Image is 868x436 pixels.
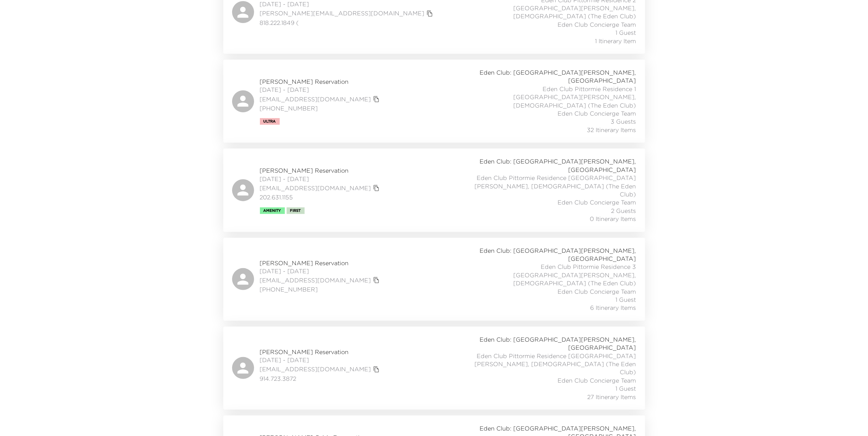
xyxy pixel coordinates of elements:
span: 1 Guest [616,29,636,37]
span: First [290,208,301,213]
span: 914.723.3872 [260,375,381,383]
a: [PERSON_NAME] Reservation[DATE] - [DATE][EMAIL_ADDRESS][DOMAIN_NAME]copy primary member email202.... [223,149,645,232]
span: [DATE] - [DATE] [260,356,381,364]
a: [EMAIL_ADDRESS][DOMAIN_NAME] [260,95,371,103]
span: 6 Itinerary Items [591,304,636,312]
span: 1 Guest [616,384,636,392]
span: 1 Itinerary Item [595,37,636,45]
a: [PERSON_NAME] Reservation[DATE] - [DATE][EMAIL_ADDRESS][DOMAIN_NAME]copy primary member email[PHO... [223,60,645,143]
span: 3 Guests [611,117,636,125]
span: Eden Club: [GEOGRAPHIC_DATA][PERSON_NAME], [GEOGRAPHIC_DATA] [474,247,636,263]
span: Eden Club: [GEOGRAPHIC_DATA][PERSON_NAME], [GEOGRAPHIC_DATA] [474,157,636,174]
span: [PERSON_NAME] Reservation [260,166,381,174]
span: 202.631.1155 [260,193,381,201]
a: [PERSON_NAME][EMAIL_ADDRESS][DOMAIN_NAME] [260,9,425,17]
button: copy primary member email [371,94,381,104]
span: Amenity [264,208,281,213]
span: [DATE] - [DATE] [260,175,381,183]
span: Eden Club Concierge Team [558,376,636,384]
span: [PHONE_NUMBER] [260,104,381,112]
span: Eden Club Concierge Team [558,198,636,206]
span: 2 Guests [611,207,636,215]
span: Eden Club: [GEOGRAPHIC_DATA][PERSON_NAME], [GEOGRAPHIC_DATA] [474,335,636,352]
a: [PERSON_NAME] Reservation[DATE] - [DATE][EMAIL_ADDRESS][DOMAIN_NAME]copy primary member email914.... [223,327,645,410]
span: 32 Itinerary Items [587,126,636,134]
span: [DATE] - [DATE] [260,267,381,275]
button: copy primary member email [371,275,381,285]
a: [EMAIL_ADDRESS][DOMAIN_NAME] [260,365,371,373]
span: 27 Itinerary Items [588,393,636,401]
a: [PERSON_NAME] Reservation[DATE] - [DATE][EMAIL_ADDRESS][DOMAIN_NAME]copy primary member email[PHO... [223,238,645,321]
span: Eden Club Pittormie Residence [GEOGRAPHIC_DATA][PERSON_NAME], [DEMOGRAPHIC_DATA] (The Eden Club) [474,174,636,198]
span: Eden Club Concierge Team [558,109,636,117]
button: copy primary member email [371,183,381,193]
span: Eden Club Pittormie Residence 3 [GEOGRAPHIC_DATA][PERSON_NAME], [DEMOGRAPHIC_DATA] (The Eden Club) [474,263,636,287]
span: Eden Club Pittormie Residence [GEOGRAPHIC_DATA][PERSON_NAME], [DEMOGRAPHIC_DATA] (The Eden Club) [474,352,636,376]
button: copy primary member email [371,364,381,375]
a: [EMAIL_ADDRESS][DOMAIN_NAME] [260,184,371,192]
span: [PERSON_NAME] Reservation [260,259,381,267]
span: [PERSON_NAME] Reservation [260,78,381,86]
a: [EMAIL_ADDRESS][DOMAIN_NAME] [260,276,371,284]
span: 1 Guest [616,296,636,304]
span: Ultra [264,119,276,124]
span: [PHONE_NUMBER] [260,285,381,293]
span: [DATE] - [DATE] [260,86,381,94]
span: Eden Club Concierge Team [558,287,636,296]
span: Eden Club Pittormie Residence 1 [GEOGRAPHIC_DATA][PERSON_NAME], [DEMOGRAPHIC_DATA] (The Eden Club) [474,85,636,109]
span: 0 Itinerary Items [590,215,636,223]
span: Eden Club Concierge Team [558,20,636,29]
span: 818.222.1849 ( [260,19,435,27]
span: [PERSON_NAME] Reservation [260,348,381,356]
button: copy primary member email [425,8,435,19]
span: Eden Club: [GEOGRAPHIC_DATA][PERSON_NAME], [GEOGRAPHIC_DATA] [474,68,636,85]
